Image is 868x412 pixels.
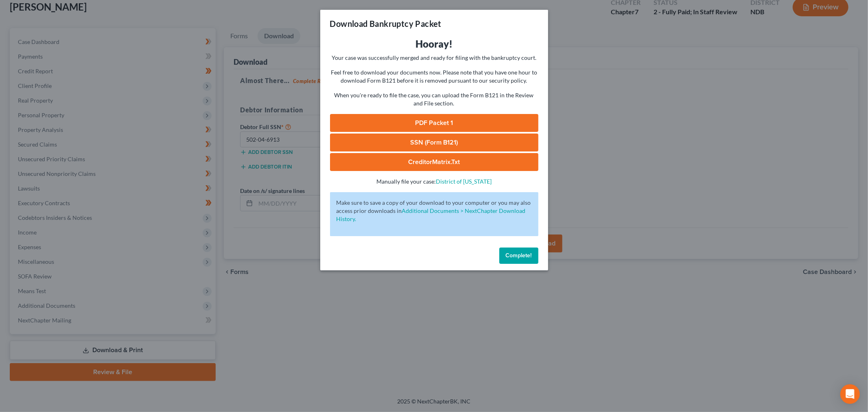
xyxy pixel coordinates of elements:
p: When you're ready to file the case, you can upload the Form B121 in the Review and File section. [330,91,538,107]
h3: Hooray! [330,37,538,50]
h3: Download Bankruptcy Packet [330,18,442,29]
a: Additional Documents > NextChapter Download History. [337,207,526,222]
span: Complete! [506,252,532,259]
a: CreditorMatrix.txt [330,153,538,171]
button: Complete! [499,248,538,264]
a: SSN (Form B121) [330,134,538,151]
div: Open Intercom Messenger [840,384,860,404]
a: PDF Packet 1 [330,114,538,132]
p: Make sure to save a copy of your download to your computer or you may also access prior downloads in [337,199,532,223]
p: Manually file your case: [330,178,538,186]
p: Feel free to download your documents now. Please note that you have one hour to download Form B12... [330,68,538,85]
a: District of [US_STATE] [436,178,492,185]
p: Your case was successfully merged and ready for filing with the bankruptcy court. [330,54,538,62]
